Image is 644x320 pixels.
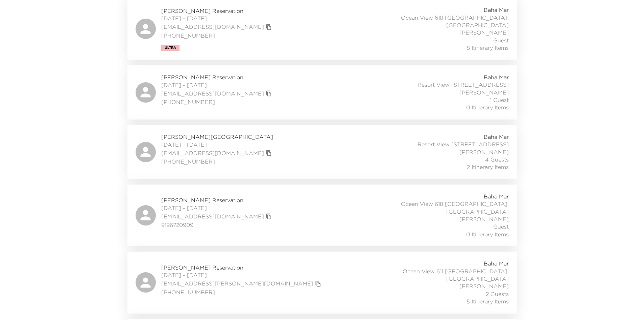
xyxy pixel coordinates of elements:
[459,282,509,290] span: [PERSON_NAME]
[467,163,509,171] span: 2 Itinerary Items
[161,133,273,141] span: [PERSON_NAME][GEOGRAPHIC_DATA]
[161,32,273,39] span: [PHONE_NUMBER]
[161,221,273,229] span: 9196720909
[484,73,509,81] span: Baha Mar
[161,149,264,157] a: [EMAIL_ADDRESS][DOMAIN_NAME]
[165,46,176,50] span: Ultra
[313,279,323,289] button: copy primary member email
[161,98,273,106] span: [PHONE_NUMBER]
[459,89,509,96] span: [PERSON_NAME]
[359,268,509,283] span: Ocean View 611 [GEOGRAPHIC_DATA], [GEOGRAPHIC_DATA]
[459,29,509,36] span: [PERSON_NAME]
[490,96,509,104] span: 1 Guest
[161,7,273,15] span: [PERSON_NAME] Reservation
[161,158,273,165] span: [PHONE_NUMBER]
[127,185,517,246] a: [PERSON_NAME] Reservation[DATE] - [DATE][EMAIL_ADDRESS][DOMAIN_NAME]copy primary member email9196...
[459,215,509,223] span: [PERSON_NAME]
[484,133,509,141] span: Baha Mar
[486,290,509,298] span: 2 Guests
[161,81,273,89] span: [DATE] - [DATE]
[484,193,509,200] span: Baha Mar
[490,223,509,230] span: 1 Guest
[359,14,509,29] span: Ocean View 618 [GEOGRAPHIC_DATA], [GEOGRAPHIC_DATA]
[161,264,323,271] span: [PERSON_NAME] Reservation
[161,90,264,97] a: [EMAIL_ADDRESS][DOMAIN_NAME]
[359,200,509,215] span: Ocean View 618 [GEOGRAPHIC_DATA], [GEOGRAPHIC_DATA]
[264,89,273,98] button: copy primary member email
[127,65,517,120] a: [PERSON_NAME] Reservation[DATE] - [DATE][EMAIL_ADDRESS][DOMAIN_NAME]copy primary member email[PHO...
[161,280,313,287] a: [EMAIL_ADDRESS][PERSON_NAME][DOMAIN_NAME]
[467,44,509,51] span: 8 Itinerary Items
[161,289,323,296] span: [PHONE_NUMBER]
[490,37,509,44] span: 1 Guest
[264,148,273,158] button: copy primary member email
[459,148,509,156] span: [PERSON_NAME]
[161,204,273,212] span: [DATE] - [DATE]
[467,298,509,305] span: 5 Itinerary Items
[161,271,323,279] span: [DATE] - [DATE]
[161,73,273,81] span: [PERSON_NAME] Reservation
[466,104,509,111] span: 0 Itinerary Items
[161,213,264,220] a: [EMAIL_ADDRESS][DOMAIN_NAME]
[161,196,273,204] span: [PERSON_NAME] Reservation
[418,141,509,148] span: Resort View [STREET_ADDRESS]
[161,23,264,30] a: [EMAIL_ADDRESS][DOMAIN_NAME]
[127,252,517,313] a: [PERSON_NAME] Reservation[DATE] - [DATE][EMAIL_ADDRESS][PERSON_NAME][DOMAIN_NAME]copy primary mem...
[264,22,273,32] button: copy primary member email
[485,156,509,163] span: 4 Guests
[418,81,509,88] span: Resort View [STREET_ADDRESS]
[484,260,509,267] span: Baha Mar
[161,141,273,148] span: [DATE] - [DATE]
[161,15,273,22] span: [DATE] - [DATE]
[484,6,509,14] span: Baha Mar
[264,212,273,221] button: copy primary member email
[466,231,509,238] span: 0 Itinerary Items
[127,125,517,179] a: [PERSON_NAME][GEOGRAPHIC_DATA][DATE] - [DATE][EMAIL_ADDRESS][DOMAIN_NAME]copy primary member emai...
